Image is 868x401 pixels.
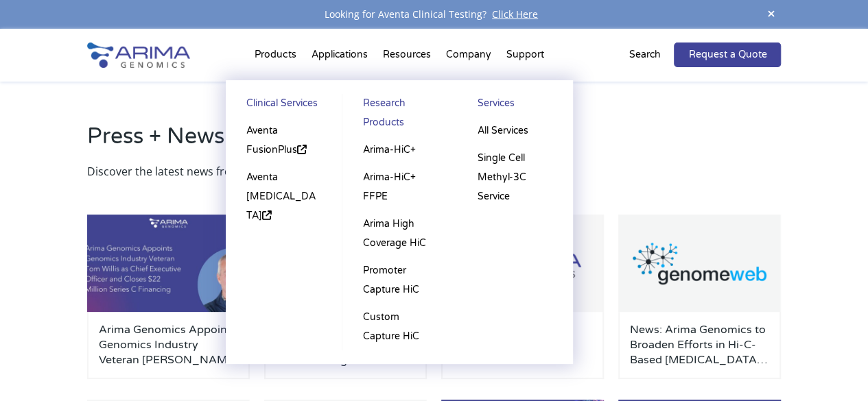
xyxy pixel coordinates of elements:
a: Aventa FusionPlus [239,117,328,164]
a: Single Cell Methyl-3C Service [471,145,559,210]
h2: Press + News [87,121,782,162]
img: Personnel-Announcement-LinkedIn-Carousel-22025-1-500x300.jpg [87,215,250,313]
p: Search [629,46,660,64]
a: Arima High Coverage HiC [356,210,444,257]
a: Custom Capture HiC [356,304,444,350]
div: Looking for Aventa Clinical Testing? [87,5,782,23]
p: Discover the latest news from Arima Genomics. [87,162,782,180]
img: GenomeWeb_Press-Release_Logo-500x300.png [618,215,782,313]
a: Click Here [486,8,543,21]
a: Aventa [MEDICAL_DATA] [239,164,328,230]
a: All Services [471,117,559,145]
a: Clinical Services [239,94,328,117]
a: Request a Quote [674,42,781,67]
a: Arima-HiC+ [356,136,444,164]
a: Arima Genomics Appoints Genomics Industry Veteran [PERSON_NAME] as Chief Executive Officer and Cl... [99,322,239,367]
a: Research Products [356,94,444,136]
a: Arima-HiC+ FFPE [356,164,444,210]
a: Promoter Capture HiC [356,257,444,304]
a: News: Arima Genomics to Broaden Efforts in Hi-C-Based [MEDICAL_DATA] Dx [630,322,770,367]
img: Arima-Genomics-logo [87,42,190,68]
a: Services [471,94,559,117]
